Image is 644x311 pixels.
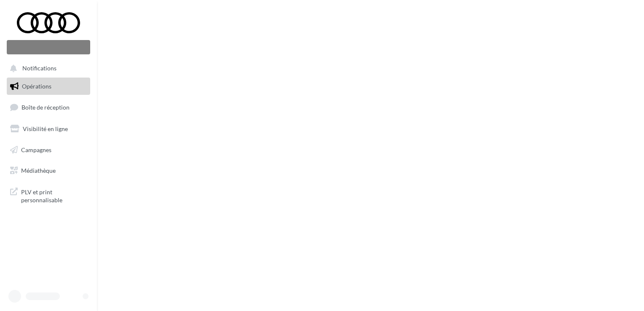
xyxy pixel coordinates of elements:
[22,65,56,72] span: Notifications
[5,78,92,95] a: Opérations
[21,186,87,204] span: PLV et print personnalisable
[7,40,90,54] div: Nouvelle campagne
[23,125,68,132] span: Visibilité en ligne
[5,120,92,138] a: Visibilité en ligne
[21,167,56,174] span: Médiathèque
[21,146,51,153] span: Campagnes
[5,141,92,159] a: Campagnes
[5,98,92,116] a: Boîte de réception
[5,162,92,180] a: Médiathèque
[5,183,92,208] a: PLV et print personnalisable
[22,83,51,90] span: Opérations
[21,104,70,111] span: Boîte de réception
